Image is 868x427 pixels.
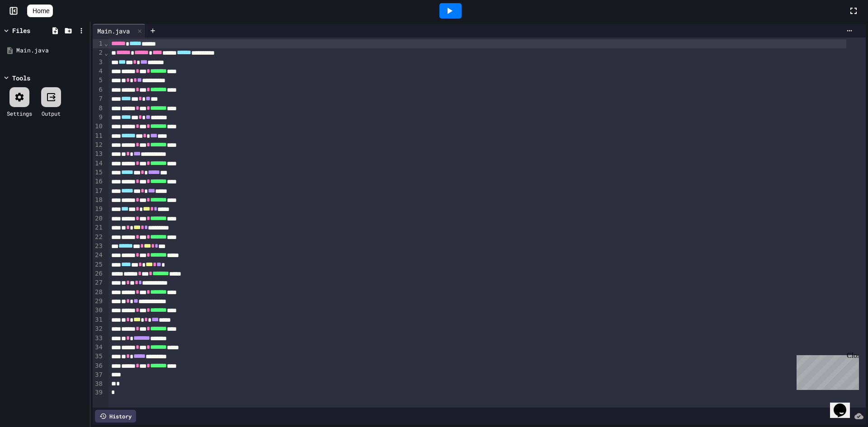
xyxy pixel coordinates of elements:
[93,306,104,315] div: 30
[93,104,104,113] div: 8
[93,288,104,297] div: 28
[93,343,104,352] div: 34
[93,24,146,38] div: Main.java
[93,214,104,223] div: 20
[93,233,104,242] div: 22
[93,242,104,251] div: 23
[93,58,104,67] div: 3
[12,73,30,83] div: Tools
[93,315,104,324] div: 31
[93,94,104,103] div: 7
[93,187,104,196] div: 17
[93,371,104,380] div: 37
[93,122,104,131] div: 10
[93,48,104,57] div: 2
[93,168,104,177] div: 15
[93,150,104,159] div: 13
[93,141,104,150] div: 12
[93,352,104,361] div: 35
[93,131,104,141] div: 11
[93,39,104,48] div: 1
[93,67,104,76] div: 4
[93,196,104,205] div: 18
[93,334,104,343] div: 33
[93,361,104,371] div: 36
[33,6,49,15] span: Home
[793,352,859,390] iframe: chat widget
[93,297,104,306] div: 29
[93,278,104,287] div: 27
[93,76,104,85] div: 5
[42,109,61,117] div: Output
[93,388,104,397] div: 39
[93,159,104,168] div: 14
[93,260,104,269] div: 25
[93,269,104,278] div: 26
[93,26,134,36] div: Main.java
[93,113,104,122] div: 9
[93,251,104,260] div: 24
[93,380,104,389] div: 38
[16,46,87,55] div: Main.java
[104,49,108,56] span: Fold line
[93,205,104,214] div: 19
[104,40,108,47] span: Fold line
[4,4,62,57] div: Chat with us now!Close
[93,324,104,333] div: 32
[27,5,53,17] a: Home
[830,391,859,418] iframe: chat widget
[95,410,136,422] div: History
[93,85,104,94] div: 6
[93,177,104,186] div: 16
[12,26,30,35] div: Files
[7,109,32,117] div: Settings
[93,223,104,232] div: 21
